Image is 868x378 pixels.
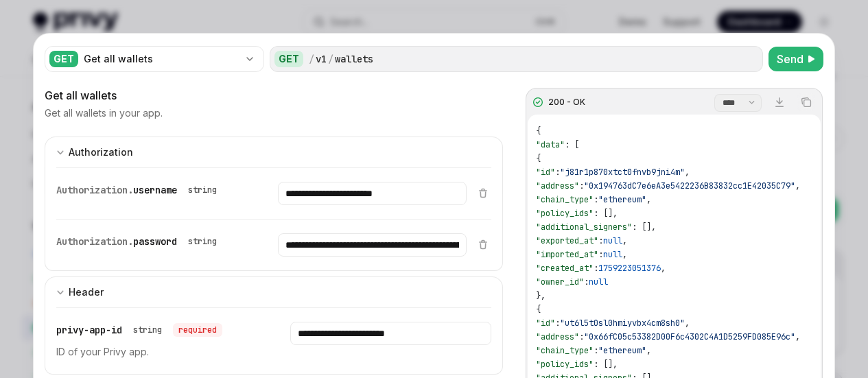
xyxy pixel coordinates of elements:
span: , [795,180,800,191]
span: password [133,235,177,248]
span: username [133,184,177,196]
span: "id" [536,167,555,178]
span: : [598,235,603,246]
span: "id" [536,318,555,329]
button: GETGet all wallets [45,45,264,73]
span: { [536,304,541,315]
span: null [603,235,622,246]
input: Enter username [278,182,467,205]
span: : [594,263,598,274]
div: / [328,52,333,66]
span: "policy_ids" [536,208,594,219]
span: "0x66fC05c53382D00F6c4302C4A1D5259FD085E96c" [584,331,795,342]
span: "owner_id" [536,276,584,287]
button: Copy the contents from the code block [797,93,815,111]
span: Authorization. [56,235,133,248]
span: : [584,276,589,287]
span: , [685,318,690,329]
div: Authorization [69,144,133,161]
span: "ut6l5t0sl0hmiyvbx4cm8sh0" [560,318,685,329]
span: : [579,331,584,342]
span: : [594,194,598,205]
button: Expand input section [45,276,503,307]
span: "address" [536,180,579,191]
span: : [594,345,598,356]
div: Authorization.password [56,233,222,250]
span: "policy_ids" [536,359,594,370]
span: { [536,153,541,164]
input: Enter privy-app-id [290,322,491,345]
span: "chain_type" [536,345,594,356]
span: , [661,263,666,274]
span: }, [536,290,546,301]
span: , [622,235,627,246]
span: : [598,249,603,260]
span: , [622,249,627,260]
div: / [309,52,314,66]
span: Send [777,51,804,67]
span: : [], [594,208,618,219]
p: Get all wallets in your app. [45,106,163,120]
span: "chain_type" [536,194,594,205]
span: , [646,194,651,205]
div: v1 [316,52,327,66]
span: "created_at" [536,263,594,274]
button: Expand input section [45,137,503,167]
div: privy-app-id [56,322,222,338]
div: required [173,323,222,337]
p: ID of your Privy app. [56,344,257,360]
span: , [685,167,690,178]
span: "j81r1p870xtct0fnvb9jni4m" [560,167,685,178]
span: : [555,318,560,329]
span: : [], [594,359,618,370]
span: null [589,276,608,287]
span: , [795,331,800,342]
span: { [536,126,541,137]
span: : [ [565,139,579,150]
span: : [555,167,560,178]
span: "imported_at" [536,249,598,260]
div: Header [69,284,104,300]
div: Get all wallets [45,87,503,104]
span: "data" [536,139,565,150]
button: Delete item [475,239,491,250]
div: Get all wallets [84,52,239,66]
button: Send [769,47,823,71]
input: Enter password [278,233,467,257]
span: , [646,345,651,356]
span: : [579,180,584,191]
span: "0x194763dC7e6eA3e5422236B83832cc1E42035C79" [584,180,795,191]
span: "address" [536,331,579,342]
span: null [603,249,622,260]
span: "ethereum" [598,345,646,356]
span: Authorization. [56,184,133,196]
span: "exported_at" [536,235,598,246]
button: Delete item [475,187,491,198]
span: 1759223051376 [598,263,661,274]
span: "ethereum" [598,194,646,205]
span: privy-app-id [56,324,122,336]
div: GET [274,51,303,67]
span: "additional_signers" [536,222,632,233]
div: Authorization.username [56,182,222,198]
div: wallets [335,52,373,66]
span: : [], [632,222,656,233]
div: GET [49,51,78,67]
div: 200 - OK [548,97,585,108]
